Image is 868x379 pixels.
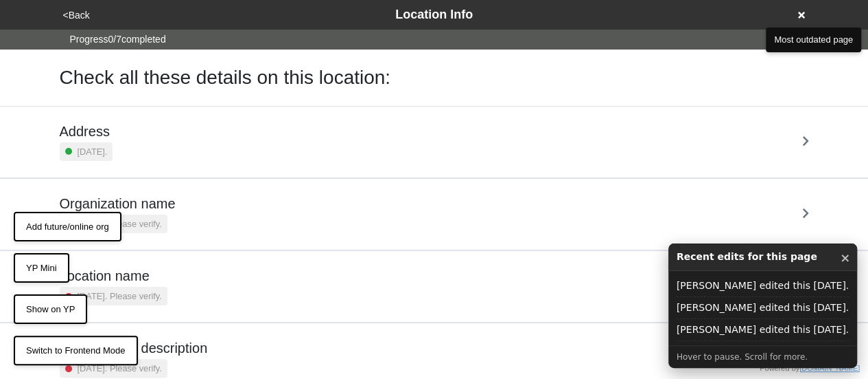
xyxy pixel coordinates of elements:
h5: Address [60,123,113,140]
span: Progress 0 / 7 completed [70,32,166,47]
small: [DATE]. Please verify. [78,362,162,375]
div: [PERSON_NAME] edited this [DATE]. [677,275,849,297]
button: Switch to Frontend Mode [14,336,138,366]
a: [DOMAIN_NAME] [799,364,860,372]
button: <Back [59,8,94,23]
button: Show on YP [14,294,87,325]
button: Add future/online org [14,212,121,242]
small: [DATE]. Please verify. [78,290,162,303]
button: Most outdated page [766,28,861,52]
h1: Check all these details on this location: [60,66,391,89]
div: Hover to pause. Scroll for more. [668,345,857,368]
button: YP Mini [14,253,69,283]
div: [PERSON_NAME] edited this [DATE]. [677,297,849,319]
div: Recent edits for this page [668,243,857,271]
span: Location Info [395,8,473,21]
button: × [840,249,850,267]
div: [PERSON_NAME] edited this [DATE]. [677,319,849,341]
small: [DATE]. [78,145,108,158]
h5: Location name [60,268,167,284]
h5: Organization name [60,195,176,212]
